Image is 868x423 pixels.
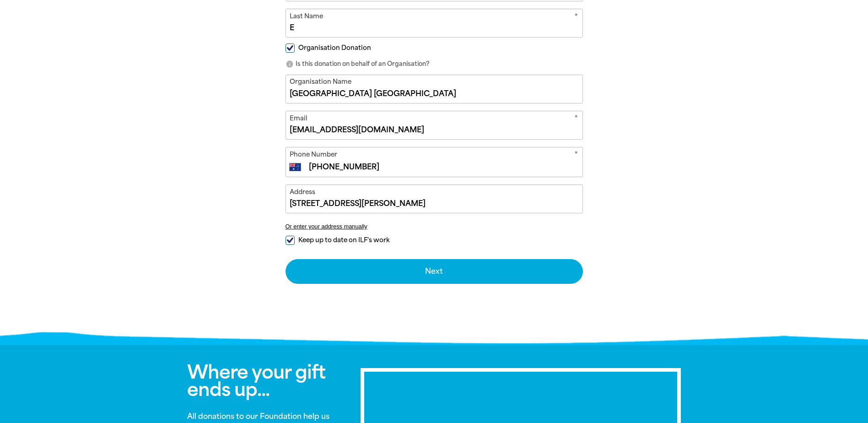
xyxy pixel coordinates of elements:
[286,60,294,68] i: info
[298,236,389,244] span: Keep up to date on ILF's work
[286,223,583,230] button: Or enter your address manually
[574,150,578,161] i: Required
[298,43,371,52] span: Organisation Donation
[286,43,295,53] input: Organisation Donation
[286,236,295,245] input: Keep up to date on ILF's work
[286,259,583,284] button: Next
[187,361,325,401] span: Where your gift ends up...
[286,60,583,69] p: Is this donation on behalf of an Organisation?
